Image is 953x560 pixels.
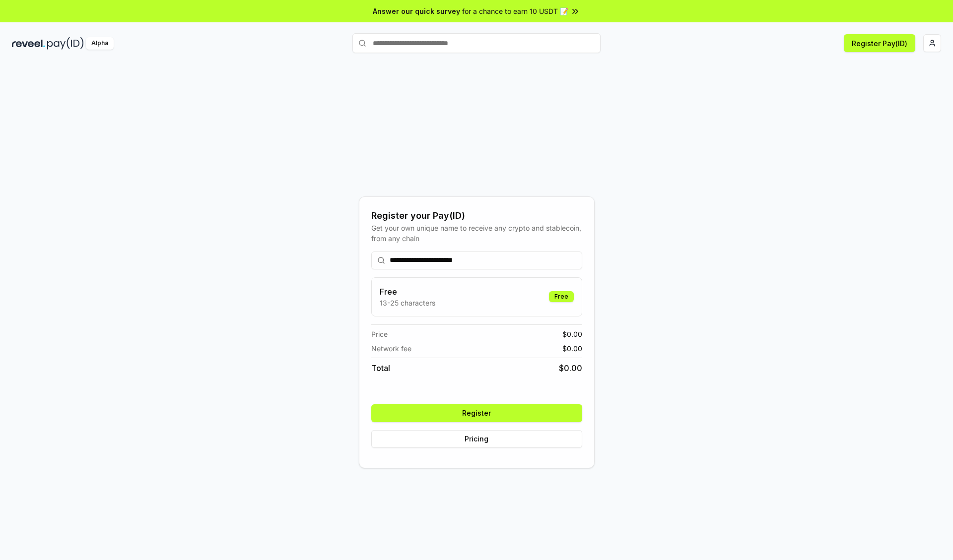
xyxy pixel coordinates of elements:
[371,329,388,339] span: Price
[844,34,915,52] button: Register Pay(ID)
[371,362,390,374] span: Total
[549,291,574,302] div: Free
[380,286,435,298] h3: Free
[559,362,582,374] span: $ 0.00
[562,329,582,339] span: $ 0.00
[12,37,45,50] img: reveel_dark
[462,6,568,16] span: for a chance to earn 10 USDT 📝
[47,37,84,50] img: pay_id
[371,343,411,354] span: Network fee
[371,404,582,422] button: Register
[380,298,435,308] p: 13-25 characters
[373,6,460,16] span: Answer our quick survey
[562,343,582,354] span: $ 0.00
[371,209,582,223] div: Register your Pay(ID)
[86,37,114,50] div: Alpha
[371,430,582,448] button: Pricing
[371,223,582,244] div: Get your own unique name to receive any crypto and stablecoin, from any chain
